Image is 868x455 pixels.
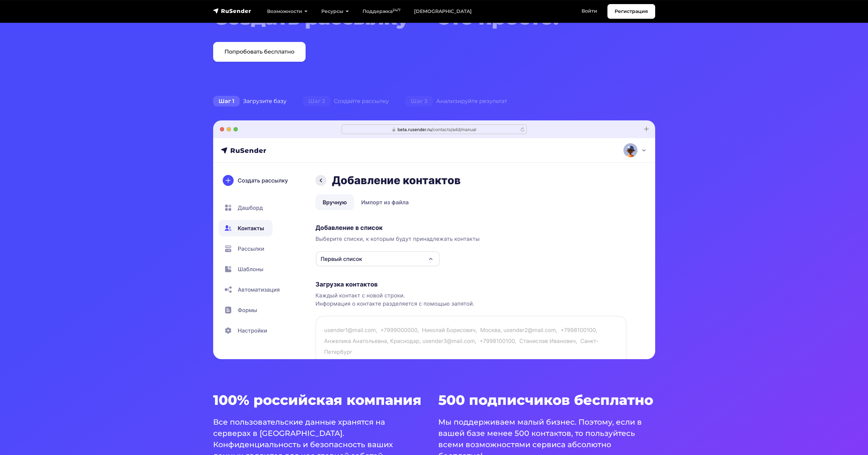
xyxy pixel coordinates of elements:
[213,392,430,408] h3: 100% российская компания
[356,4,407,18] a: Поддержка24/7
[213,8,251,14] img: RuSender
[205,94,295,108] div: Загрузите базу
[393,8,400,12] sup: 24/7
[295,94,397,108] div: Создайте рассылку
[260,4,314,18] a: Возможности
[575,4,604,18] a: Войти
[407,4,479,18] a: [DEMOGRAPHIC_DATA]
[405,96,433,107] span: Шаг 3
[213,120,655,359] img: hero-01-min.png
[213,42,306,62] a: Попробовать бесплатно
[397,94,515,108] div: Анализируйте результат
[314,4,356,18] a: Ресурсы
[607,4,655,19] a: Регистрация
[303,96,330,107] span: Шаг 2
[438,392,655,408] h3: 500 подписчиков бесплатно
[213,96,240,107] span: Шаг 1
